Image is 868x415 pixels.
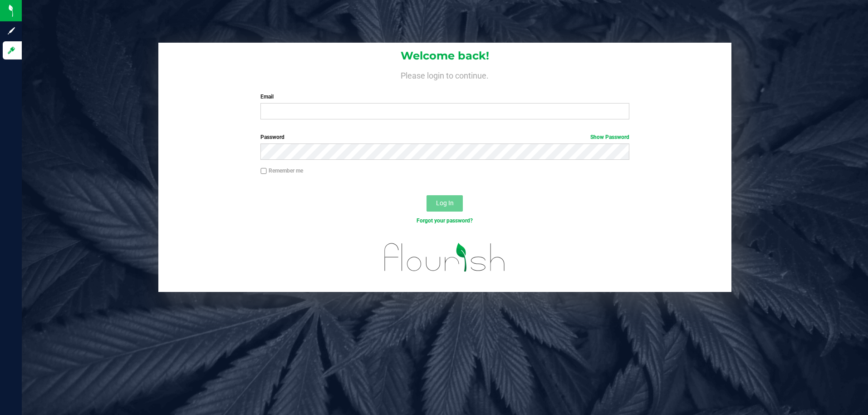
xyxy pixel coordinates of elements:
[373,234,517,281] img: flourish_logo.svg
[436,199,454,207] span: Log In
[590,134,629,140] a: Show Password
[7,46,16,55] inline-svg: Log in
[158,69,731,80] h4: Please login to continue.
[260,134,284,140] span: Password
[260,167,303,175] label: Remember me
[260,168,267,174] input: Remember me
[7,26,16,35] inline-svg: Sign up
[158,50,731,62] h1: Welcome back!
[260,93,629,101] label: Email
[427,195,463,212] button: Log In
[417,217,473,224] a: Forgot your password?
